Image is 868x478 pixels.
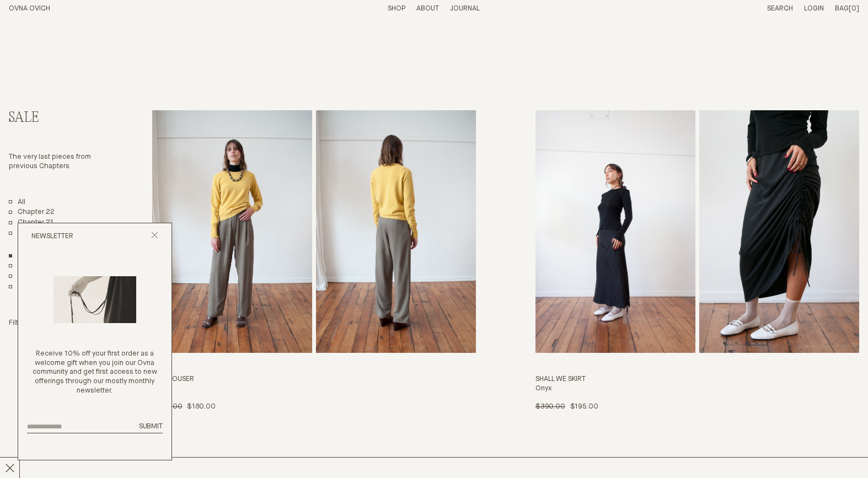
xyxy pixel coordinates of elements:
summary: Filter [9,319,33,328]
h3: Me Trouser [152,375,476,384]
h3: Shall We Skirt [535,375,859,384]
p: Receive 10% off your first order as a welcome gift when you join our Ovna community and get first... [27,350,163,396]
a: Login [804,5,824,12]
span: [0] [849,5,859,12]
h2: Sale [9,110,108,126]
h4: Onyx [535,384,859,394]
a: Chapter 21 [9,218,53,228]
a: Show All [9,251,25,261]
a: Shop [388,5,405,12]
span: Submit [139,423,163,430]
a: Home [9,5,50,12]
a: Core [9,229,34,238]
span: $390.00 [535,403,565,410]
img: Me Trouser [152,110,312,353]
p: The very last pieces from previous Chapters [9,153,108,171]
a: Bottoms [9,283,45,292]
h4: Olive [152,384,476,394]
img: Shall We Skirt [535,110,695,353]
button: Close popup [151,232,158,242]
a: Search [767,5,793,12]
a: All [9,198,25,207]
span: Bag [835,5,849,12]
a: Journal [450,5,480,12]
span: $195.00 [570,403,598,410]
a: Me Trouser [152,110,476,412]
summary: About [416,4,439,14]
a: Tops [9,272,34,282]
h2: Newsletter [31,232,73,241]
button: Submit [139,422,163,432]
a: Chapter 22 [9,208,55,217]
a: Dresses [9,262,45,271]
a: Shall We Skirt [535,110,859,412]
span: $180.00 [187,403,215,410]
